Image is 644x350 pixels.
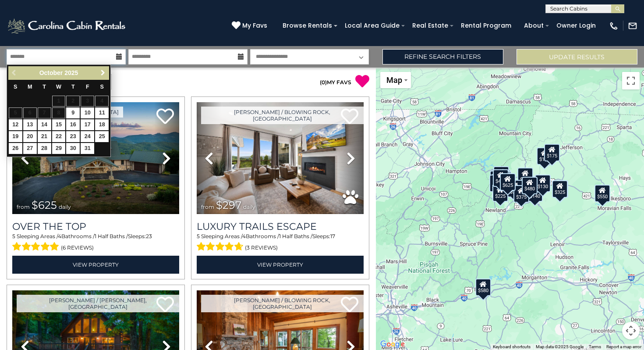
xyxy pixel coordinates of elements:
[42,84,46,90] span: Tuesday
[56,84,61,90] span: Wednesday
[320,79,351,86] a: (0)MY FAVS
[23,143,37,154] a: 27
[622,322,640,339] button: Map camera controls
[66,131,80,142] a: 23
[81,107,94,118] a: 10
[320,79,327,86] span: ( )
[201,295,364,312] a: [PERSON_NAME] / Blowing Rock, [GEOGRAPHIC_DATA]
[492,184,508,202] div: $225
[23,119,37,130] a: 13
[517,168,533,185] div: $349
[552,180,568,198] div: $325
[535,175,551,192] div: $130
[513,185,529,203] div: $375
[197,232,364,254] div: Sleeping Areas / Bathrooms / Sleeps:
[9,119,22,130] a: 12
[52,119,66,130] a: 15
[201,107,364,124] a: [PERSON_NAME] / Blowing Rock, [GEOGRAPHIC_DATA]
[622,72,640,89] button: Toggle fullscreen view
[382,49,503,64] a: Refine Search Filters
[517,49,637,64] button: Update Results
[493,166,509,184] div: $125
[71,84,75,90] span: Thursday
[330,233,335,239] span: 17
[278,19,336,32] a: Browse Rentals
[95,119,109,130] a: 18
[279,233,312,239] span: 1 Half Baths /
[493,169,509,187] div: $425
[66,143,80,154] a: 30
[216,199,241,211] span: $297
[9,143,22,154] a: 26
[197,102,364,214] img: thumbnail_168695581.jpeg
[322,79,325,86] span: 0
[66,119,80,130] a: 16
[39,69,63,76] span: October
[9,131,22,142] a: 19
[378,339,407,350] a: Open this area in Google Maps (opens a new window)
[628,21,637,31] img: mail-regular-white.png
[12,232,179,254] div: Sleeping Areas / Bathrooms / Sleeps:
[12,233,15,239] span: 5
[552,19,600,32] a: Owner Login
[536,344,584,349] span: Map data ©2025 Google
[609,21,619,31] img: phone-regular-white.png
[243,204,255,210] span: daily
[242,21,267,30] span: My Favs
[201,204,214,210] span: from
[99,69,106,76] span: Next
[521,177,537,194] div: $480
[589,344,601,349] a: Terms (opens in new tab)
[32,199,57,211] span: $625
[378,339,407,350] img: Google
[95,233,128,239] span: 1 Half Baths /
[245,242,278,254] span: (3 reviews)
[606,344,641,349] a: Report a map error
[552,180,568,198] div: $297
[7,17,128,35] img: White-1-2.png
[197,221,364,232] a: Luxury Trails Escape
[475,279,491,296] div: $580
[544,144,559,161] div: $175
[456,19,516,32] a: Rental Program
[156,107,174,126] a: Add to favorites
[340,19,404,32] a: Local Area Guide
[232,21,269,31] a: My Favs
[28,84,32,90] span: Monday
[38,131,51,142] a: 21
[12,221,179,232] a: Over The Top
[38,119,51,130] a: 14
[527,184,543,202] div: $140
[38,143,51,154] a: 28
[97,68,108,79] a: Next
[380,72,411,88] button: Change map style
[95,131,109,142] a: 25
[536,147,552,165] div: $175
[17,204,30,210] span: from
[500,173,516,191] div: $625
[52,143,66,154] a: 29
[386,75,402,85] span: Map
[408,19,453,32] a: Real Estate
[493,344,531,350] button: Keyboard shortcuts
[12,102,179,214] img: thumbnail_167153549.jpeg
[594,185,610,202] div: $550
[17,295,179,312] a: [PERSON_NAME] / [PERSON_NAME], [GEOGRAPHIC_DATA]
[14,84,17,90] span: Sunday
[64,69,78,76] span: 2025
[100,84,104,90] span: Saturday
[197,233,200,239] span: 5
[12,256,179,274] a: View Property
[86,84,89,90] span: Friday
[242,233,246,239] span: 4
[197,256,364,274] a: View Property
[520,19,548,32] a: About
[52,131,66,142] a: 22
[146,233,152,239] span: 23
[95,107,109,118] a: 11
[81,143,94,154] a: 31
[66,107,80,118] a: 9
[59,204,71,210] span: daily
